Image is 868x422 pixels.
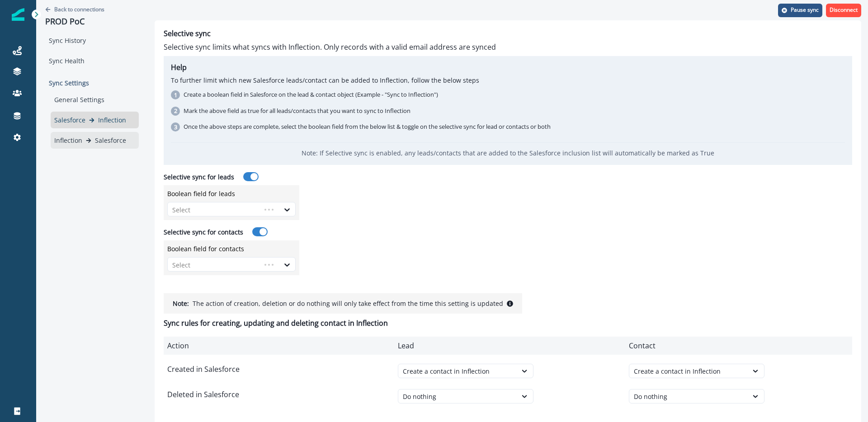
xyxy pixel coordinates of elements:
div: Do nothing [403,392,512,401]
p: Created in Salesforce [167,364,385,378]
button: Go back [45,5,104,13]
p: To further limit which new Salesforce leads/contact can be added to Inflection, follow the below ... [171,75,845,85]
p: The action of creation, deletion or do nothing will only take effect from the time this setting i... [193,299,503,308]
button: Disconnect [826,4,861,17]
div: Create a contact in Inflection [634,366,743,376]
div: Sync Health [45,52,139,69]
p: Sync Settings [45,75,139,91]
p: Salesforce [54,115,85,125]
p: Boolean field for leads [167,189,235,198]
p: Selective sync for contacts [164,227,243,237]
img: Inflection [12,8,24,21]
div: Create a contact in Inflection [403,366,512,376]
p: Disconnect [830,7,858,13]
p: Selective sync limits what syncs with Inflection. Only records with a valid email address are synced [164,42,852,52]
p: Inflection [54,136,82,145]
div: 3 [171,122,180,131]
p: Mark the above field as true for all leads/contacts that you want to sync to Inflection [184,107,410,116]
p: Create a boolean field in Salesforce on the lead & contact object (Example - "Sync to Inflection") [184,90,438,99]
p: Note: [173,299,189,308]
p: PROD PoC [45,17,139,27]
div: General Settings [51,91,139,108]
div: 2 [171,107,180,116]
p: Contact [629,340,656,351]
p: Boolean field for contacts [167,244,244,253]
p: Action [167,340,387,351]
p: Lead [398,340,414,351]
p: Note: If Selective sync is enabled, any leads/contacts that are added to the Salesforce inclusion... [302,148,714,158]
h2: Selective sync [164,29,852,38]
p: Salesforce [95,136,126,145]
div: 1 [171,90,180,99]
p: Back to connections [54,5,104,13]
p: Once the above steps are complete, select the boolean field from the below list & toggle on the s... [184,122,551,131]
button: Pause sync [778,4,822,17]
p: Inflection [98,115,126,125]
h2: Sync rules for creating, updating and deleting contact in Inflection [164,319,852,328]
p: Selective sync for leads [164,172,234,182]
p: Pause sync [791,7,819,13]
p: Deleted in Salesforce [167,389,385,418]
h2: Help [171,63,845,72]
div: Do nothing [634,392,743,401]
div: Sync History [45,32,139,49]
